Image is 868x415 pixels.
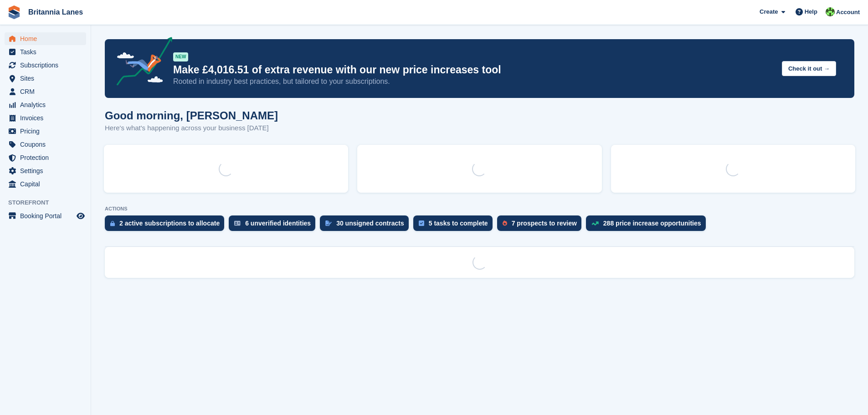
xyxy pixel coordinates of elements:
[105,206,854,212] p: ACTIONS
[20,151,75,164] span: Protection
[20,178,75,190] span: Capital
[75,210,86,221] a: Preview store
[20,125,75,138] span: Pricing
[110,220,115,226] img: active_subscription_to_allocate_icon-d502201f5373d7db506a760aba3b589e785aa758c864c3986d89f69b8ff3...
[20,164,75,177] span: Settings
[826,7,835,16] img: Robert Parr
[173,63,775,77] p: Make £4,016.51 of extra revenue with our new price increases tool
[229,215,320,236] a: 6 unverified identities
[836,8,860,17] span: Account
[105,215,229,236] a: 2 active subscriptions to allocate
[25,5,87,20] a: Britannia Lanes
[591,221,599,225] img: price_increase_opportunities-93ffe204e8149a01c8c9dc8f82e8f89637d9d84a8eef4429ea346261dce0b2c0.svg
[603,220,701,227] div: 288 price increase opportunities
[5,138,86,151] a: menu
[119,220,220,227] div: 2 active subscriptions to allocate
[336,220,404,227] div: 30 unsigned contracts
[8,198,91,207] span: Storefront
[497,215,586,236] a: 7 prospects to review
[105,109,278,122] h1: Good morning, [PERSON_NAME]
[5,164,86,177] a: menu
[20,85,75,98] span: CRM
[5,112,86,124] a: menu
[173,77,775,87] p: Rooted in industry best practices, but tailored to your subscriptions.
[5,151,86,164] a: menu
[109,37,173,89] img: price-adjustments-announcement-icon-8257ccfd72463d97f412b2fc003d46551f7dbcb40ab6d574587a9cd5c0d94...
[503,220,507,226] img: prospect-51fa495bee0391a8d652442698ab0144808aea92771e9ea1ae160a38d050c398.svg
[782,61,836,76] button: Check it out →
[5,210,86,222] a: menu
[20,98,75,111] span: Analytics
[7,5,21,19] img: stora-icon-8386f47178a22dfd0bd8f6a31ec36ba5ce8667c1dd55bd0f319d3a0aa187defe.svg
[5,72,86,85] a: menu
[413,215,497,236] a: 5 tasks to complete
[5,85,86,98] a: menu
[20,210,75,222] span: Booking Portal
[20,138,75,151] span: Coupons
[419,220,424,226] img: task-75834270c22a3079a89374b754ae025e5fb1db73e45f91037f5363f120a921f8.svg
[325,220,332,226] img: contract_signature_icon-13c848040528278c33f63329250d36e43548de30e8caae1d1a13099fd9432cc5.svg
[245,220,311,227] div: 6 unverified identities
[5,125,86,138] a: menu
[20,72,75,85] span: Sites
[173,52,188,61] div: NEW
[20,59,75,72] span: Subscriptions
[760,7,778,16] span: Create
[20,32,75,45] span: Home
[5,59,86,72] a: menu
[5,178,86,190] a: menu
[5,32,86,45] a: menu
[320,215,413,236] a: 30 unsigned contracts
[105,123,278,133] p: Here's what's happening across your business [DATE]
[20,112,75,124] span: Invoices
[586,215,710,236] a: 288 price increase opportunities
[5,46,86,58] a: menu
[805,7,817,16] span: Help
[429,220,488,227] div: 5 tasks to complete
[512,220,577,227] div: 7 prospects to review
[20,46,75,58] span: Tasks
[5,98,86,111] a: menu
[234,220,241,226] img: verify_identity-adf6edd0f0f0b5bbfe63781bf79b02c33cf7c696d77639b501bdc392416b5a36.svg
